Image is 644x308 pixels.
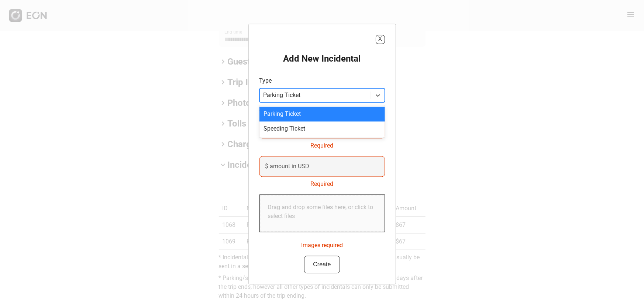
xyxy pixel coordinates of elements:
div: Required [259,177,385,188]
div: Images required [301,238,343,250]
label: $ amount in USD [265,162,310,171]
div: Speeding Ticket [259,121,385,136]
p: Type [259,76,385,85]
button: X [376,35,385,44]
h2: Add New Incidental [283,53,361,65]
button: Create [304,256,340,273]
p: Drag and drop some files here, or click to select files [268,203,376,221]
div: Parking Ticket [259,107,385,121]
div: Required [259,138,385,150]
